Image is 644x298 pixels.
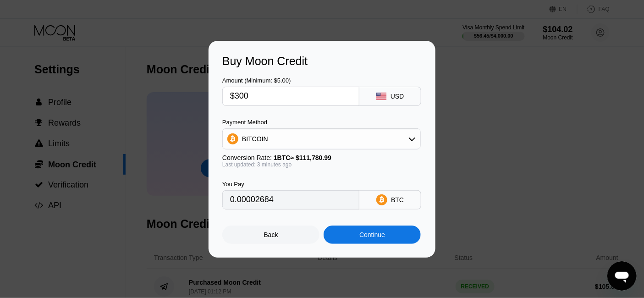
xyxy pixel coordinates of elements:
div: Amount (Minimum: $5.00) [222,77,359,84]
div: Continue [359,231,385,238]
span: 1 BTC ≈ $111,780.99 [274,154,331,161]
div: You Pay [222,181,359,188]
div: BTC [391,196,404,204]
iframe: Button to launch messaging window [607,261,637,291]
div: BITCOIN [223,130,420,148]
div: Back [264,231,278,238]
div: Continue [324,226,421,244]
div: USD [391,93,404,100]
div: BITCOIN [242,135,268,143]
input: $0.00 [230,87,352,105]
div: Payment Method [222,119,421,126]
div: Back [222,226,319,244]
div: Buy Moon Credit [222,55,422,68]
div: Conversion Rate: [222,154,421,161]
div: Last updated: 3 minutes ago [222,161,421,168]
